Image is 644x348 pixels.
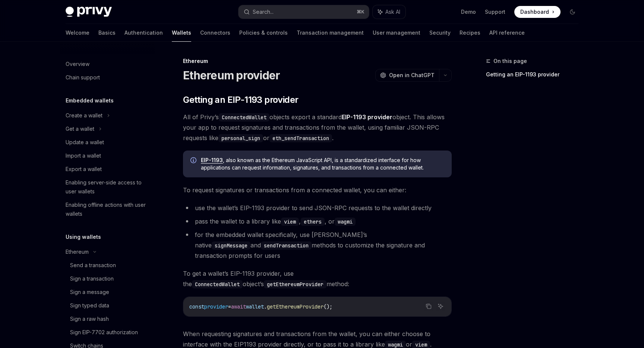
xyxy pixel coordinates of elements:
span: Dashboard [520,8,549,16]
div: Chain support [66,73,100,82]
div: Create a wallet [66,111,102,120]
span: Open in ChatGPT [389,72,435,79]
span: , also known as the Ethereum JavaScript API, is a standardized interface for how applications can... [201,156,444,171]
a: Sign a transaction [60,272,155,285]
div: Get a wallet [66,124,94,133]
span: All of Privy’s objects export a standard object. This allows your app to request signatures and t... [183,112,452,143]
span: await [231,303,246,310]
div: Ethereum [183,57,452,65]
span: Getting an EIP-1193 provider [183,94,298,106]
div: Sign a transaction [70,274,114,283]
button: Toggle dark mode [566,6,578,18]
div: Enabling server-side access to user wallets [66,178,151,196]
div: Send a transaction [70,261,116,270]
span: . [264,303,267,310]
a: Recipes [460,24,480,42]
code: ConnectedWallet [192,280,243,288]
a: Update a wallet [60,136,155,149]
button: Ask AI [436,301,445,311]
div: Export a wallet [66,165,102,174]
svg: Info [190,157,198,165]
a: Policies & controls [239,24,288,42]
a: API reference [489,24,525,42]
h5: Embedded wallets [66,96,114,105]
a: Security [429,24,451,42]
span: To request signatures or transactions from a connected wallet, you can either: [183,185,452,195]
a: Sign a raw hash [60,312,155,326]
code: ConnectedWallet [219,113,269,121]
img: dark logo [66,7,112,17]
a: Transaction management [297,24,364,42]
span: ⌘ K [357,9,364,15]
code: ethers [301,218,325,226]
code: viem [281,218,299,226]
li: pass the wallet to a library like , , or [183,216,452,227]
a: Basics [98,24,116,42]
a: Wallets [172,24,191,42]
div: Sign EIP-7702 authorization [70,328,138,337]
a: Support [485,8,505,16]
code: wagmi [335,218,356,226]
h5: Using wallets [66,232,101,241]
a: Sign typed data [60,299,155,312]
a: Enabling server-side access to user wallets [60,176,155,198]
li: use the wallet’s EIP-1193 provider to send JSON-RPC requests to the wallet directly [183,203,452,213]
a: Connectors [200,24,230,42]
a: Export a wallet [60,162,155,176]
span: provider [204,303,228,310]
div: Update a wallet [66,138,104,147]
div: Import a wallet [66,151,101,160]
button: Copy the contents from the code block [424,301,433,311]
div: Sign typed data [70,301,109,310]
a: Enabling offline actions with user wallets [60,198,155,221]
a: Sign EIP-7702 authorization [60,326,155,339]
span: const [189,303,204,310]
span: (); [323,303,332,310]
code: signMessage [212,241,250,250]
a: Chain support [60,71,155,84]
a: EIP-1193 provider [342,113,392,121]
button: Open in ChatGPT [375,69,439,82]
div: Enabling offline actions with user wallets [66,200,151,218]
a: Demo [461,8,476,16]
div: Search... [253,7,274,16]
span: wallet [246,303,264,310]
span: = [228,303,231,310]
span: To get a wallet’s EIP-1193 provider, use the object’s method: [183,268,452,289]
a: Sign a message [60,285,155,299]
a: EIP-1193 [201,157,223,164]
a: Dashboard [514,6,561,18]
a: Overview [60,57,155,71]
a: Send a transaction [60,259,155,272]
span: Ask AI [385,8,400,16]
div: Sign a raw hash [70,314,109,323]
div: Overview [66,60,89,69]
button: Ask AI [373,5,405,19]
code: personal_sign [218,134,263,142]
a: Authentication [124,24,163,42]
a: Getting an EIP-1193 provider [486,69,584,80]
code: eth_sendTransaction [269,134,332,142]
a: Import a wallet [60,149,155,162]
li: for the embedded wallet specifically, use [PERSON_NAME]’s native and methods to customize the sig... [183,230,452,261]
div: Ethereum [66,247,89,256]
span: getEthereumProvider [267,303,323,310]
code: getEthereumProvider [264,280,326,288]
button: Search...⌘K [239,5,369,19]
h1: Ethereum provider [183,69,280,82]
a: User management [373,24,420,42]
div: Sign a message [70,288,109,297]
a: Welcome [66,24,89,42]
code: sendTransaction [261,241,312,250]
span: On this page [493,57,527,66]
